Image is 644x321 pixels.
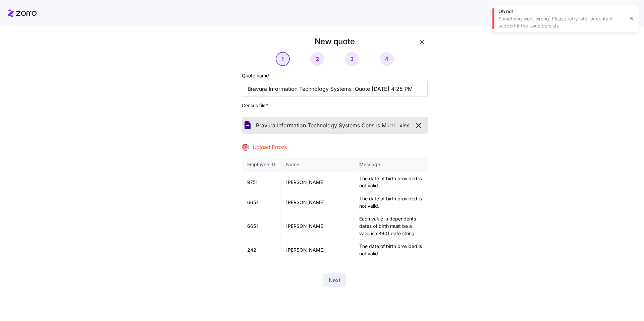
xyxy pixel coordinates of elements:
[354,192,427,212] td: The date of birth provided is not valid.
[281,240,354,260] td: [PERSON_NAME]
[281,192,354,212] td: [PERSON_NAME]
[253,143,287,151] span: Upload Errors
[399,121,409,130] span: xlsx
[247,161,275,168] div: Employee ID
[329,276,340,284] span: Next
[498,8,624,15] div: Oh no!
[276,52,290,66] button: 1
[315,36,355,47] h1: New quote
[242,81,428,97] input: Quote name
[380,52,394,66] button: 4
[256,121,400,130] span: Bravura Information Technology Systems Census Murrieta (1).
[498,15,624,29] div: Something went wrong. Please retry later or contact support if the issue persists
[359,161,422,168] div: Message
[242,172,281,192] td: 9751
[242,212,281,240] td: 6651
[310,52,324,66] button: 2
[281,172,354,192] td: [PERSON_NAME]
[354,172,427,192] td: The date of birth provided is not valid.
[242,192,281,212] td: 6651
[242,240,281,260] td: 242
[286,161,348,168] div: Name
[242,72,271,79] label: Quote name
[354,240,427,260] td: The date of birth provided is not valid.
[345,52,359,66] button: 3
[323,273,346,287] button: Next
[242,102,428,109] span: Census file *
[281,212,354,240] td: [PERSON_NAME]
[354,212,427,240] td: Each value in dependents dates of birth must be a valid iso 8601 date string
